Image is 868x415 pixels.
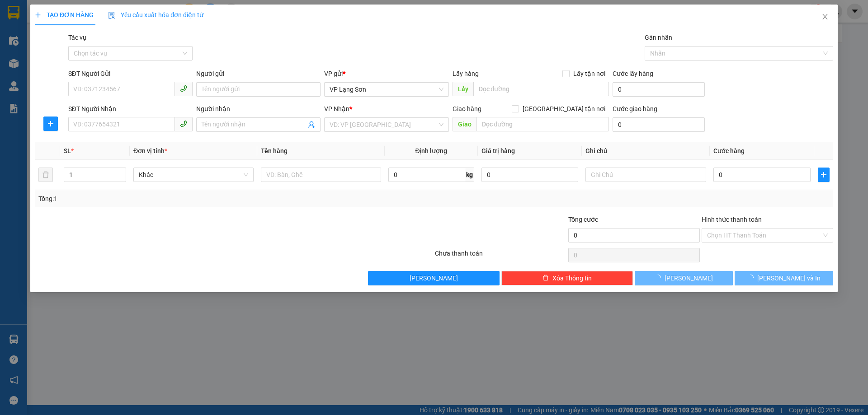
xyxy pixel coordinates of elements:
span: Increase Value [116,168,126,175]
span: delete [542,275,549,282]
label: Cước giao hàng [613,105,657,112]
span: Định lượng [415,147,448,154]
button: Close [812,5,838,30]
input: Dọc đường [476,117,609,131]
div: SĐT Người Gửi [68,69,193,79]
label: Gán nhãn [645,34,672,41]
span: Xóa Thông tin [552,273,592,283]
input: Cước lấy hàng [613,82,705,97]
img: icon [108,12,115,19]
button: [PERSON_NAME] [635,271,733,285]
button: [PERSON_NAME] và In [735,271,833,285]
input: Ghi Chú [586,168,706,182]
span: TẠO ĐƠN HÀNG [35,11,94,19]
span: Yêu cầu xuất hóa đơn điện tử [108,11,203,19]
label: Hình thức thanh toán [702,216,762,223]
span: Tổng cước [568,216,598,223]
button: delete [38,168,53,182]
input: VD: Bàn, Ghế [261,168,381,182]
div: Người gửi [196,69,321,79]
input: Dọc đường [473,82,609,96]
span: [PERSON_NAME] và In [757,273,821,283]
span: Decrease Value [116,175,126,182]
span: Đơn vị tính [133,147,167,154]
span: [GEOGRAPHIC_DATA] tận nơi [519,104,609,114]
span: Lấy tận nơi [570,69,609,79]
button: plus [818,168,830,182]
button: [PERSON_NAME] [368,271,500,285]
div: Tổng: 1 [38,194,335,204]
span: Giao hàng [453,105,481,112]
button: plus [43,117,58,131]
div: Chưa thanh toán [434,248,567,264]
span: user-add [308,121,316,128]
div: Người nhận [196,104,321,114]
label: Cước lấy hàng [613,70,653,77]
div: VP gửi [325,69,449,79]
span: close [821,13,829,20]
div: SĐT Người Nhận [68,104,193,114]
span: VP Nhận [325,105,350,112]
span: [PERSON_NAME] [410,273,458,283]
span: Cước hàng [713,147,745,154]
input: 0 [481,168,579,182]
span: Lấy [453,82,473,96]
span: Khác [139,168,248,182]
th: Ghi chú [582,142,710,160]
span: VP Lạng Sơn [330,83,443,96]
span: loading [747,275,757,281]
span: phone [180,120,187,127]
span: Lấy hàng [453,70,479,77]
input: Cước giao hàng [613,117,705,132]
span: plus [818,171,829,178]
button: deleteXóa Thông tin [502,271,633,285]
span: plus [35,12,41,18]
span: SL [64,147,71,154]
span: Giao [453,117,476,131]
span: Giá trị hàng [481,147,515,154]
span: down [118,176,124,181]
span: up [118,169,124,175]
span: Tên hàng [261,147,288,154]
span: plus [44,120,57,127]
span: kg [465,168,474,182]
label: Tác vụ [68,34,86,41]
span: [PERSON_NAME] [665,273,713,283]
span: phone [180,85,187,92]
span: loading [655,275,665,281]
